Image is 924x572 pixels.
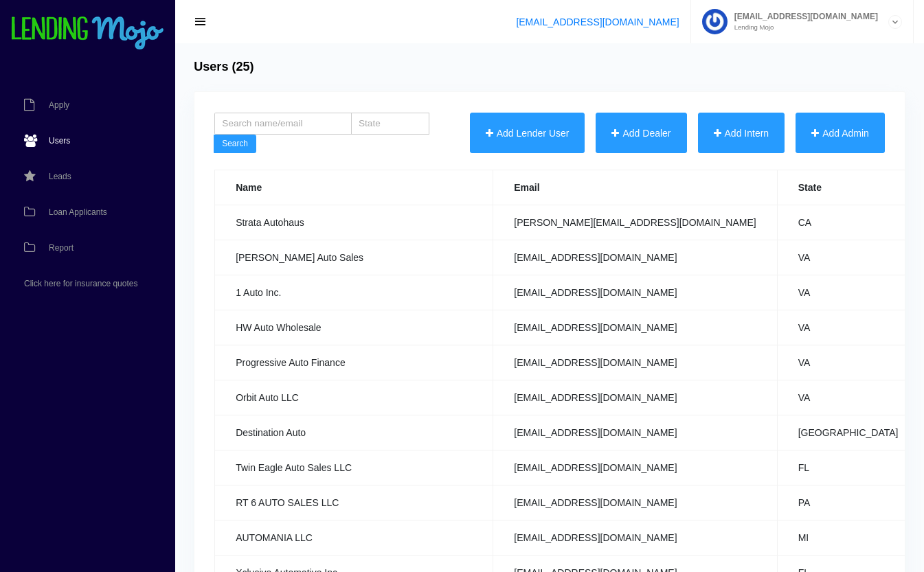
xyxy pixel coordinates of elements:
th: State [777,170,919,205]
small: Lending Mojo [728,24,878,31]
input: Search name/email [214,113,352,135]
input: State [351,113,430,135]
td: CA [777,205,919,240]
td: Orbit Auto LLC [215,380,493,415]
td: VA [777,310,919,345]
td: Strata Autohaus [215,205,493,240]
td: VA [777,240,919,275]
td: AUTOMANIA LLC [215,520,493,556]
td: MI [777,520,919,556]
td: [GEOGRAPHIC_DATA] [777,415,919,450]
td: Progressive Auto Finance [215,345,493,380]
td: VA [777,275,919,310]
td: VA [777,345,919,380]
td: [PERSON_NAME][EMAIL_ADDRESS][DOMAIN_NAME] [493,205,777,240]
td: RT 6 AUTO SALES LLC [215,485,493,520]
td: PA [777,485,919,520]
td: [PERSON_NAME] Auto Sales [215,240,493,275]
th: Email [493,170,777,205]
button: Add Lender User [470,113,585,154]
td: [EMAIL_ADDRESS][DOMAIN_NAME] [493,450,777,485]
span: Loan Applicants [49,208,107,216]
td: [EMAIL_ADDRESS][DOMAIN_NAME] [493,275,777,310]
td: HW Auto Wholesale [215,310,493,345]
span: Report [49,244,74,252]
td: 1 Auto Inc. [215,275,493,310]
a: [EMAIL_ADDRESS][DOMAIN_NAME] [516,16,679,27]
td: [EMAIL_ADDRESS][DOMAIN_NAME] [493,380,777,415]
img: Profile image [702,9,728,34]
td: [EMAIL_ADDRESS][DOMAIN_NAME] [493,240,777,275]
td: [EMAIL_ADDRESS][DOMAIN_NAME] [493,345,777,380]
td: [EMAIL_ADDRESS][DOMAIN_NAME] [493,415,777,450]
td: [EMAIL_ADDRESS][DOMAIN_NAME] [493,520,777,556]
h4: Users (25) [194,60,253,75]
button: Add Dealer [596,113,686,154]
td: [EMAIL_ADDRESS][DOMAIN_NAME] [493,310,777,345]
td: FL [777,450,919,485]
span: Users [49,137,70,145]
td: Twin Eagle Auto Sales LLC [215,450,493,485]
span: [EMAIL_ADDRESS][DOMAIN_NAME] [728,12,878,21]
button: Add Intern [698,113,785,154]
span: Leads [49,172,71,181]
td: VA [777,380,919,415]
th: Name [215,170,493,205]
span: Click here for insurance quotes [24,279,137,288]
button: Search [214,135,256,154]
td: Destination Auto [215,415,493,450]
td: [EMAIL_ADDRESS][DOMAIN_NAME] [493,485,777,520]
span: Apply [49,101,69,109]
img: logo-small.png [10,16,165,51]
button: Add Admin [796,113,885,154]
